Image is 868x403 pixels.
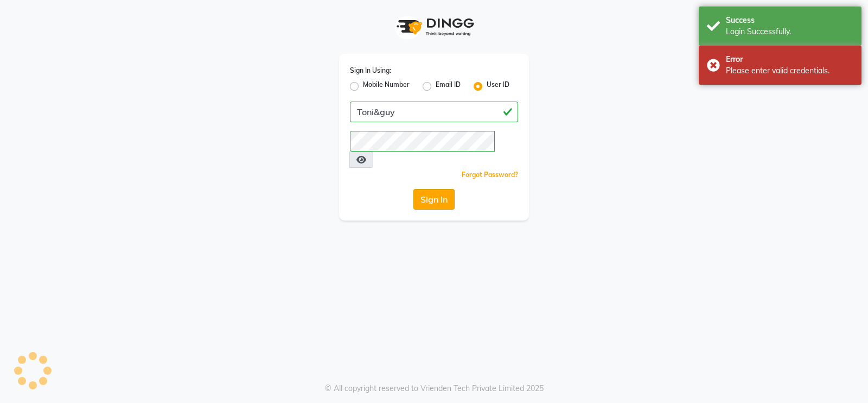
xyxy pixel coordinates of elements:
a: Forgot Password? [462,171,518,179]
div: Please enter valid credentials. [726,65,853,77]
label: Sign In Using: [350,66,391,75]
label: Mobile Number [363,80,410,93]
input: Username [350,102,518,122]
div: Error [726,54,853,65]
img: logo1.svg [391,11,477,43]
label: Email ID [436,80,461,93]
button: Sign In [413,189,455,210]
label: User ID [487,80,509,93]
input: Username [350,131,495,152]
div: Success [726,15,853,26]
div: Login Successfully. [726,26,853,37]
